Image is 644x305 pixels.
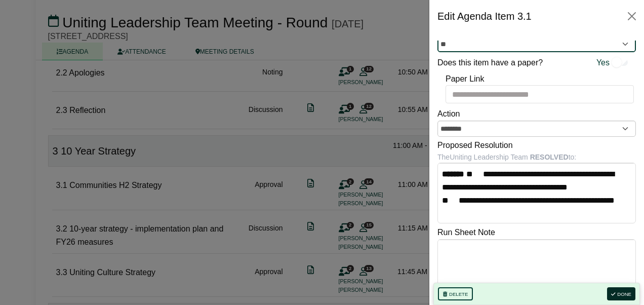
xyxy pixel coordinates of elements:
b: RESOLVED [530,153,569,161]
span: Yes [596,56,610,69]
label: Does this item have a paper? [437,56,543,69]
div: Edit Agenda Item 3.1 [437,8,532,24]
button: Done [607,287,635,300]
label: Action [437,107,460,121]
div: The Uniting Leadership Team to: [437,151,636,163]
button: Close [624,8,640,24]
label: Paper Link [446,72,485,86]
label: Run Sheet Note [437,226,495,239]
button: Delete [438,287,473,300]
label: Proposed Resolution [437,139,513,152]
